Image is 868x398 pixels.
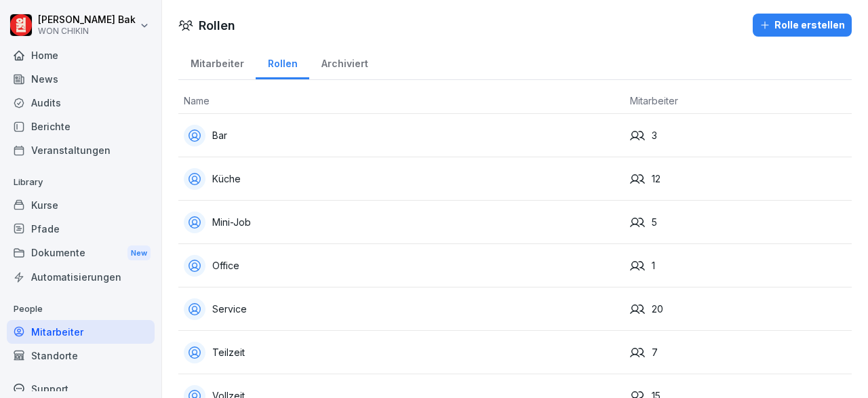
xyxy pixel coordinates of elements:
p: [PERSON_NAME] Bak [38,14,136,26]
a: Mitarbeiter [178,45,256,79]
a: Audits [7,91,155,115]
p: Library [7,172,155,193]
a: Mitarbeiter [7,320,155,344]
div: 5 [630,215,846,230]
div: 12 [630,172,846,186]
div: Küche [184,168,619,190]
p: People [7,298,155,320]
div: Teilzeit [184,342,619,363]
div: Service [184,298,619,320]
a: Archiviert [309,45,380,79]
a: Automatisierungen [7,265,155,289]
a: Pfade [7,217,155,241]
th: Name [178,88,625,114]
a: News [7,67,155,91]
div: Office [184,255,619,277]
div: 3 [630,128,846,143]
div: 1 [630,258,846,273]
a: Veranstaltungen [7,138,155,162]
th: Mitarbeiter [625,88,852,114]
div: New [127,245,151,261]
a: DokumenteNew [7,241,155,266]
h1: Rollen [199,16,235,35]
a: Home [7,43,155,67]
div: Dokumente [7,241,155,266]
a: Berichte [7,115,155,138]
p: WON CHIKIN [38,26,136,36]
div: Rolle erstellen [759,18,845,33]
div: 20 [630,302,846,317]
button: Rolle erstellen [753,14,852,37]
div: 7 [630,345,846,360]
a: Kurse [7,193,155,217]
div: Bar [184,125,619,146]
div: Mini-Job [184,212,619,233]
a: Rollen [256,45,309,79]
a: Standorte [7,344,155,367]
